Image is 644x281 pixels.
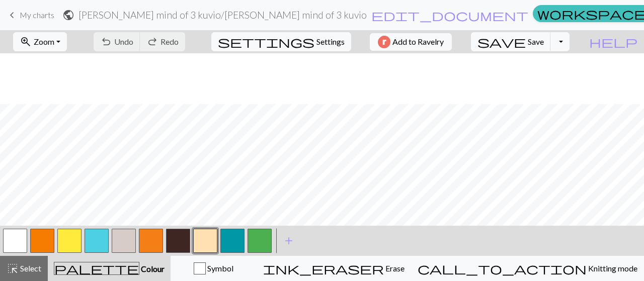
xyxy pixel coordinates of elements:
span: Knitting mode [587,263,637,273]
span: call_to_action [418,261,587,275]
span: Zoom [34,37,54,46]
i: Settings [218,36,314,48]
span: palette [54,261,139,275]
span: edit_document [371,8,528,22]
span: zoom_in [20,35,32,49]
button: Colour [48,256,171,281]
span: Colour [139,264,165,273]
span: ink_eraser [263,261,384,275]
span: add [283,234,295,248]
span: help [589,35,637,49]
button: Symbol [171,256,257,281]
button: Save [471,32,551,51]
span: save [477,35,526,49]
button: Erase [257,256,411,281]
span: Erase [384,263,405,273]
img: Ravelry [378,36,390,48]
span: public [62,8,74,22]
button: Add to Ravelry [370,33,452,51]
span: settings [218,35,314,49]
button: Zoom [13,32,67,51]
span: Select [19,263,41,273]
span: Add to Ravelry [392,36,444,48]
h2: [PERSON_NAME] mind of 3 kuvio / [PERSON_NAME] mind of 3 kuvio [78,9,367,21]
span: keyboard_arrow_left [6,8,18,22]
button: SettingsSettings [211,32,351,51]
span: Settings [316,36,345,48]
span: My charts [20,10,54,20]
span: Symbol [206,263,233,273]
button: Knitting mode [411,256,644,281]
span: Save [528,37,544,46]
span: highlight_alt [7,261,19,275]
a: My charts [6,7,54,24]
